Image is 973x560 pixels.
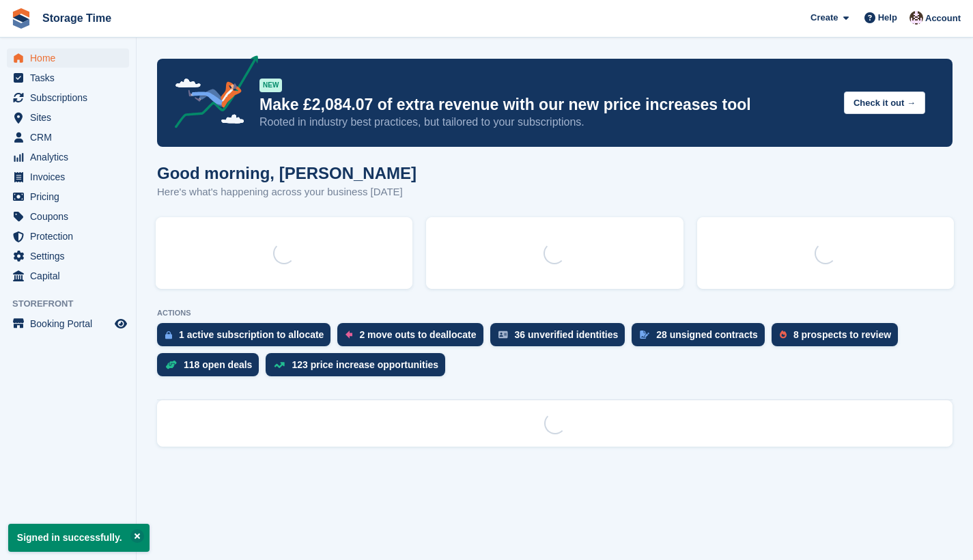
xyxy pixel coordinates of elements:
img: price_increase_opportunities-93ffe204e8149a01c8c9dc8f82e8f89637d9d84a8eef4429ea346261dce0b2c0.svg [274,362,285,368]
h1: Good morning, [PERSON_NAME] [157,164,417,182]
a: menu [7,227,129,246]
p: Here's what's happening across your business [DATE] [157,184,417,200]
a: menu [7,68,129,87]
a: menu [7,167,129,186]
span: Help [878,11,897,25]
span: Subscriptions [30,88,112,107]
span: Storefront [12,297,136,311]
div: 118 open deals [184,359,252,370]
span: Tasks [30,68,112,87]
div: 1 active subscription to allocate [179,329,324,340]
a: menu [7,148,129,167]
a: 2 move outs to deallocate [337,323,490,353]
a: menu [7,187,129,206]
span: Protection [30,227,112,246]
div: 2 move outs to deallocate [359,329,476,340]
div: 8 prospects to review [793,329,891,340]
a: 1 active subscription to allocate [157,323,337,353]
span: Settings [30,247,112,266]
a: 36 unverified identities [490,323,632,353]
a: 118 open deals [157,353,266,383]
p: Make £2,084.07 of extra revenue with our new price increases tool [259,95,833,115]
img: Saeed [909,11,923,25]
img: move_outs_to_deallocate_icon-f764333ba52eb49d3ac5e1228854f67142a1ed5810a6f6cc68b1a99e826820c5.svg [346,331,352,339]
div: 36 unverified identities [515,329,619,340]
img: deal-1b604bf984904fb50ccaf53a9ad4b4a5d6e5aea283cecdc64d6e3604feb123c2.svg [165,360,177,369]
a: menu [7,266,129,285]
a: menu [7,314,129,333]
a: 28 unsigned contracts [632,323,772,353]
a: menu [7,207,129,226]
div: 123 price increase opportunities [292,359,438,370]
a: Preview store [113,316,129,332]
span: Sites [30,108,112,127]
span: CRM [30,128,112,147]
a: menu [7,88,129,107]
p: Rooted in industry best practices, but tailored to your subscriptions. [259,115,833,130]
a: 8 prospects to review [772,323,905,353]
a: menu [7,48,129,68]
span: Capital [30,266,112,285]
span: Coupons [30,207,112,226]
span: Create [810,11,838,25]
span: Pricing [30,187,112,206]
img: contract_signature_icon-13c848040528278c33f63329250d36e43548de30e8caae1d1a13099fd9432cc5.svg [640,331,649,339]
img: price-adjustments-announcement-icon-8257ccfd72463d97f412b2fc003d46551f7dbcb40ab6d574587a9cd5c0d94... [163,55,259,133]
p: ACTIONS [157,309,953,318]
span: Analytics [30,148,112,167]
span: Booking Portal [30,314,112,333]
a: 123 price increase opportunities [266,353,452,383]
p: Signed in successfully. [8,524,150,552]
div: 28 unsigned contracts [656,329,758,340]
a: menu [7,108,129,127]
img: verify_identity-adf6edd0f0f0b5bbfe63781bf79b02c33cf7c696d77639b501bdc392416b5a36.svg [498,331,508,339]
button: Check it out → [844,92,925,114]
img: stora-icon-8386f47178a22dfd0bd8f6a31ec36ba5ce8667c1dd55bd0f319d3a0aa187defe.svg [11,8,31,29]
div: NEW [259,79,282,92]
span: Invoices [30,167,112,186]
a: menu [7,128,129,147]
a: Storage Time [37,7,117,29]
span: Home [30,48,112,68]
img: active_subscription_to_allocate_icon-d502201f5373d7db506a760aba3b589e785aa758c864c3986d89f69b8ff3... [165,331,172,339]
img: prospect-51fa495bee0391a8d652442698ab0144808aea92771e9ea1ae160a38d050c398.svg [780,331,787,339]
span: Account [925,12,961,25]
a: menu [7,247,129,266]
